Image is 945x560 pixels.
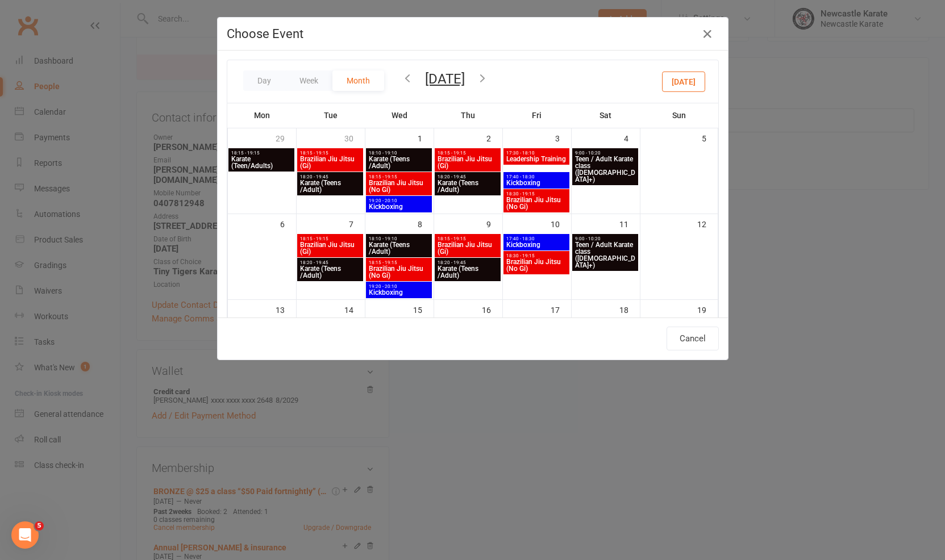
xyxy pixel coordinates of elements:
div: 10 [551,214,571,233]
span: Kickboxing [368,289,430,296]
div: 6 [280,214,296,233]
span: 18:10 - 19:10 [368,151,430,156]
span: Brazilian Jiu Jitsu (No Gi) [506,197,567,210]
span: 9:00 - 10:20 [575,236,636,241]
span: 19:20 - 20:10 [368,198,430,203]
span: Teen / Adult Karate class ([DEMOGRAPHIC_DATA]+) [575,241,636,269]
div: 13 [276,300,296,319]
span: Kickboxing [368,203,430,210]
button: Day [243,70,285,91]
span: Brazilian Jiu Jitsu (No Gi) [506,258,567,272]
span: 18:20 - 19:45 [299,260,361,265]
span: 18:10 - 19:10 [368,236,430,241]
span: Karate (Teens /Adult) [368,241,430,255]
span: 18:20 - 19:45 [437,174,498,179]
div: 17 [551,300,571,319]
div: 16 [482,300,502,319]
button: [DATE] [662,71,705,91]
span: Brazilian Jiu Jitsu (No Gi) [368,179,430,193]
span: Karate (Teens /Adult) [437,265,498,279]
th: Sun [640,103,718,127]
span: Karate (Teens /Adult) [437,179,498,193]
span: Karate (Teens /Adult) [299,179,361,193]
span: 18:15 - 19:15 [368,174,430,179]
th: Wed [365,103,434,127]
button: Cancel [667,327,719,350]
div: 3 [555,128,571,147]
h4: Choose Event [227,27,719,41]
span: Karate (Teens /Adult) [368,156,430,169]
button: Close [698,25,717,43]
div: 2 [486,128,502,147]
div: 8 [418,214,434,233]
span: 19:20 - 20:10 [368,284,430,289]
div: 14 [344,300,365,319]
span: Karate (Teens /Adult) [299,265,361,279]
span: 18:20 - 19:45 [437,260,498,265]
span: Brazilian Jiu Jitsu (Gi) [437,241,498,255]
div: 1 [418,128,434,147]
span: Brazilian Jiu Jitsu (Gi) [299,241,361,255]
iframe: Intercom live chat [11,521,39,549]
div: 18 [619,300,640,319]
th: Sat [571,103,640,127]
button: [DATE] [425,71,465,87]
span: 9:00 - 10:20 [575,151,636,156]
span: Brazilian Jiu Jitsu (Gi) [299,156,361,169]
div: 30 [344,128,365,147]
button: Week [285,70,332,91]
div: 9 [486,214,502,233]
span: Karate (Teen/Adults) [231,156,292,169]
div: 5 [702,128,718,147]
span: Brazilian Jiu Jitsu (No Gi) [368,265,430,279]
th: Mon [227,103,296,127]
th: Fri [502,103,571,127]
span: 18:15 - 19:15 [437,151,498,156]
th: Thu [434,103,502,127]
span: Kickboxing [506,179,567,186]
span: 5 [35,521,44,530]
span: 18:30 - 19:15 [506,191,567,197]
button: Month [332,70,384,91]
span: 18:15 - 19:15 [299,151,361,156]
span: 18:20 - 19:45 [299,174,361,179]
th: Tue [296,103,365,127]
span: 17:30 - 18:10 [506,151,567,156]
span: Leadership Training [506,156,567,162]
div: 19 [697,300,718,319]
span: Kickboxing [506,241,567,248]
span: 18:30 - 19:15 [506,253,567,258]
span: Brazilian Jiu Jitsu (Gi) [437,156,498,169]
div: 12 [697,214,718,233]
div: 29 [276,128,296,147]
div: 4 [624,128,640,147]
div: 7 [349,214,365,233]
span: Teen / Adult Karate class ([DEMOGRAPHIC_DATA]+) [575,156,636,183]
span: 18:15 - 19:15 [299,236,361,241]
span: 18:15 - 19:15 [437,236,498,241]
span: 17:40 - 18:30 [506,236,567,241]
span: 17:40 - 18:30 [506,174,567,179]
span: 18:15 - 19:15 [231,151,292,156]
div: 15 [413,300,434,319]
span: 18:15 - 19:15 [368,260,430,265]
div: 11 [619,214,640,233]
